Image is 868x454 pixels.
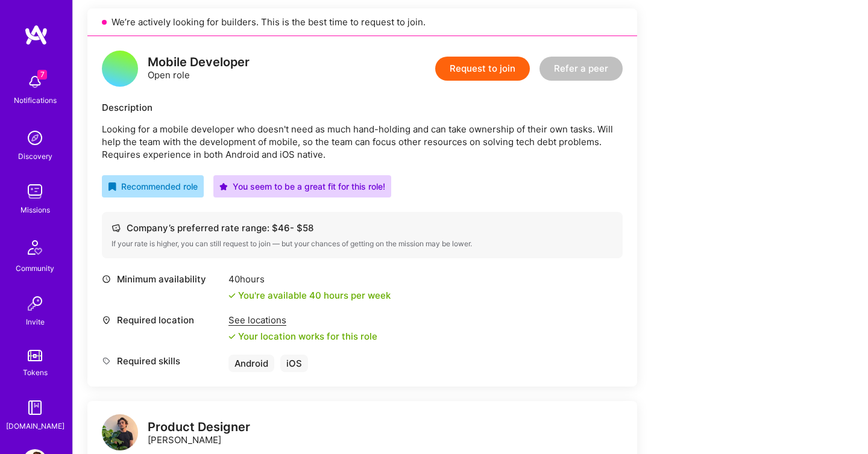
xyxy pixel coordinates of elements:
img: Community [20,233,49,262]
img: tokens [28,350,42,361]
div: Missions [20,204,50,216]
div: Discovery [18,150,52,163]
img: bell [23,70,47,94]
img: Invite [23,291,47,316]
button: Request to join [435,57,530,81]
img: guide book [23,396,47,420]
div: Product Designer [148,421,250,434]
div: Community [16,262,54,275]
i: icon Check [228,292,236,299]
div: We’re actively looking for builders. This is the best time to request to join. [87,8,637,36]
div: Invite [26,316,45,328]
div: Open role [148,56,250,81]
p: Looking for a mobile developer who doesn't need as much hand-holding and can take ownership of th... [102,123,623,161]
div: Company’s preferred rate range: $ 46 - $ 58 [112,222,613,234]
div: Description [102,101,623,114]
div: Recommended role [108,180,198,193]
button: Refer a peer [539,57,623,81]
div: 40 hours [228,273,391,285]
i: icon Clock [102,275,111,284]
div: If your rate is higher, you can still request to join — but your chances of getting on the missio... [112,239,613,249]
div: Minimum availability [102,273,222,285]
div: Mobile Developer [148,56,250,69]
i: icon Tag [102,356,111,365]
div: [DOMAIN_NAME] [6,420,64,432]
img: teamwork [23,179,47,204]
div: Tokens [23,366,48,379]
div: You seem to be a great fit for this role! [219,180,385,193]
i: icon Location [102,316,111,325]
div: Required location [102,314,222,326]
div: Required skills [102,355,222,367]
div: See locations [228,314,377,326]
div: Your location works for this role [228,330,377,343]
i: icon PurpleStar [219,182,228,191]
i: icon RecommendedBadge [108,182,116,191]
i: icon Cash [112,223,121,232]
img: logo [24,24,48,46]
div: Notifications [14,94,57,107]
div: You're available 40 hours per week [228,289,391,302]
div: Android [228,355,274,372]
div: iOS [280,355,308,372]
img: discovery [23,126,47,150]
a: logo [102,414,138,453]
i: icon Check [228,333,236,340]
span: 7 [37,70,47,79]
img: logo [102,414,138,450]
div: [PERSON_NAME] [148,421,250,446]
